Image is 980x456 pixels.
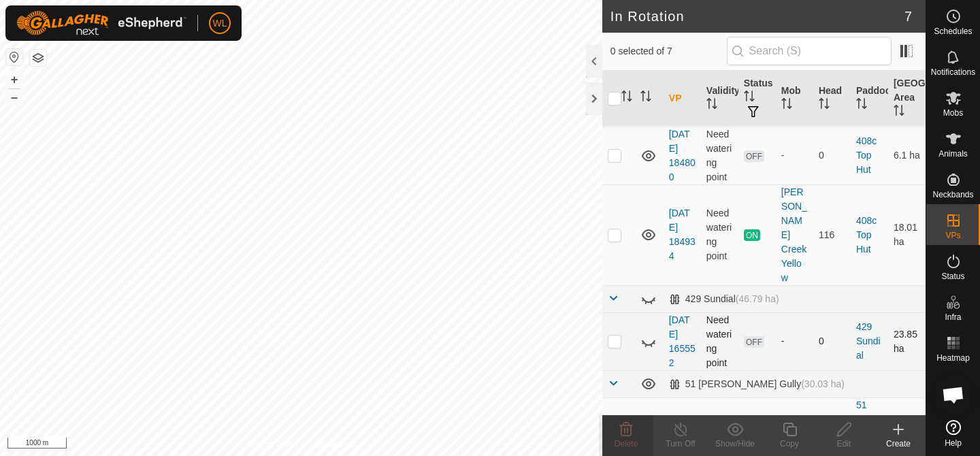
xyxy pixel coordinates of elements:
span: WL [213,16,227,31]
td: Need watering point [701,312,738,370]
a: 408c Top Hut [856,135,877,175]
div: 429 Sundial [669,293,779,305]
span: OFF [744,150,764,162]
div: Turn Off [653,438,708,450]
p-sorticon: Activate to sort [621,93,632,103]
span: Help [945,439,962,447]
td: 18.01 ha [888,184,926,285]
span: (30.03 ha) [801,378,845,389]
th: Head [813,71,851,127]
span: Neckbands [932,191,973,199]
div: [PERSON_NAME] Creek Yellow [781,185,808,285]
button: Map Layers [30,50,46,66]
span: Heatmap [936,354,970,362]
button: – [6,89,22,105]
span: Infra [945,313,961,321]
p-sorticon: Activate to sort [706,100,717,111]
button: Reset Map [6,49,22,65]
div: Copy [762,438,817,450]
div: Show/Hide [708,438,762,450]
p-sorticon: Activate to sort [819,100,830,111]
span: VPs [945,231,960,240]
div: Open chat [933,374,974,415]
span: Mobs [943,109,963,117]
span: Animals [938,150,968,158]
span: Status [941,272,964,280]
th: Mob [776,71,813,127]
span: OFF [744,336,764,348]
th: Status [738,71,776,127]
td: 6.1 ha [888,127,926,184]
div: - [781,334,808,348]
a: Contact Us [314,438,355,451]
span: Delete [615,439,638,449]
a: [DATE] 184800 [669,129,696,182]
span: 0 selected of 7 [610,44,727,59]
a: [DATE] 165552 [669,314,696,368]
td: Need watering point [701,184,738,285]
th: VP [664,71,701,127]
p-sorticon: Activate to sort [744,93,755,103]
h2: In Rotation [610,8,904,25]
span: Schedules [934,27,972,35]
p-sorticon: Activate to sort [640,93,651,103]
div: - [781,148,808,163]
td: 116 [813,184,851,285]
span: Notifications [931,68,975,76]
a: 429 Sundial [856,321,881,361]
th: [GEOGRAPHIC_DATA] Area [888,71,926,127]
td: Need watering point [701,127,738,184]
a: 408c Top Hut [856,215,877,255]
div: Edit [817,438,871,450]
button: + [6,71,22,88]
div: 51 [PERSON_NAME] Gully [669,378,845,390]
th: Validity [701,71,738,127]
th: Paddock [851,71,888,127]
p-sorticon: Activate to sort [781,100,792,111]
td: 0 [813,127,851,184]
input: Search (S) [727,37,892,65]
td: 0 [813,312,851,370]
a: Help [926,414,980,453]
a: [DATE] 184934 [669,208,696,261]
a: Privacy Policy [247,438,298,451]
span: ON [744,229,760,241]
span: (46.79 ha) [736,293,779,304]
p-sorticon: Activate to sort [856,100,867,111]
div: Create [871,438,926,450]
span: 7 [904,6,912,27]
td: 23.85 ha [888,312,926,370]
img: Gallagher Logo [16,11,186,35]
p-sorticon: Activate to sort [894,107,904,118]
